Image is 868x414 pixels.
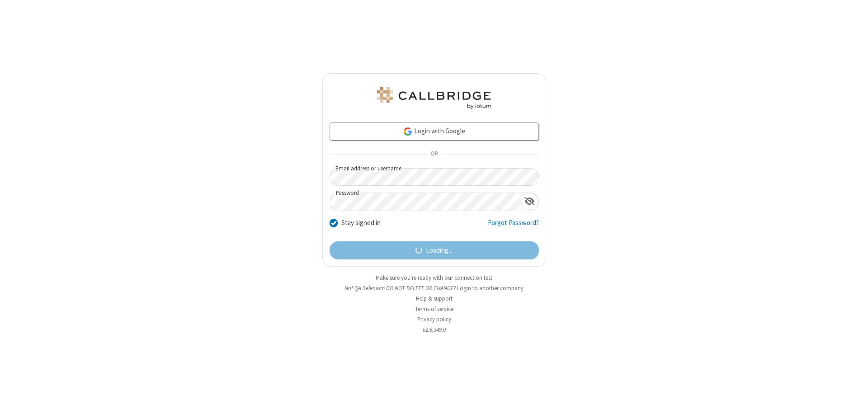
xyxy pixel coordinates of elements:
input: Password [330,193,521,211]
li: Not QA Selenium DO NOT DELETE OR CHANGE? [322,284,546,292]
div: Show password [521,193,538,210]
a: Privacy policy [417,315,451,323]
a: Forgot Password? [488,218,539,235]
li: v2.6.349.0 [322,325,546,334]
iframe: Chat [845,390,861,408]
input: Email address or username [330,168,539,186]
a: Make sure you're ready with our connection test [376,274,492,282]
a: Login with Google [330,122,539,141]
img: google-icon.png [403,127,413,136]
span: OR [427,148,441,161]
a: Help & support [416,295,453,302]
label: Stay signed in [341,218,381,228]
button: Loading... [330,241,539,259]
img: QA Selenium DO NOT DELETE OR CHANGE [375,87,493,109]
a: Terms of service [415,305,453,313]
button: Login to another company [457,284,524,292]
span: Loading... [426,245,453,256]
